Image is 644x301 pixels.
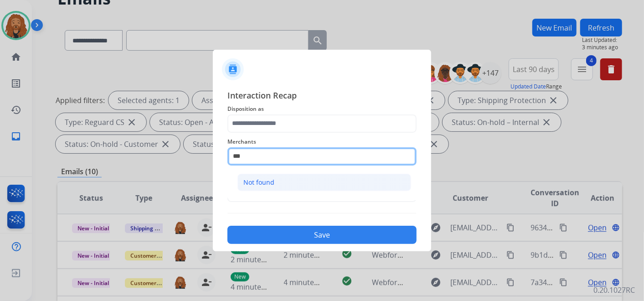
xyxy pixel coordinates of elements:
span: Merchants [227,136,417,147]
span: Interaction Recap [227,89,417,104]
img: contact-recap-line.svg [227,213,417,213]
img: contactIcon [222,58,244,80]
div: Not found [243,178,274,187]
button: Save [227,226,417,244]
span: Disposition as [227,104,417,114]
p: 0.20.1027RC [593,285,635,296]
